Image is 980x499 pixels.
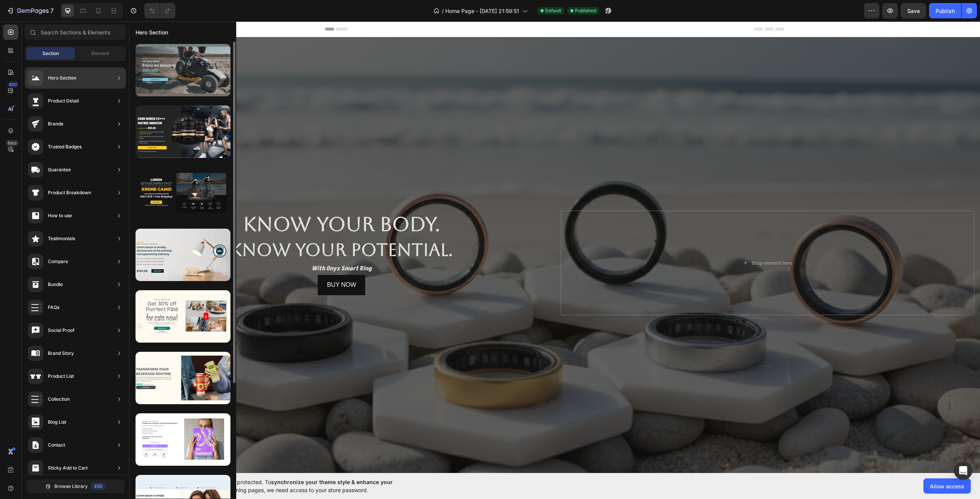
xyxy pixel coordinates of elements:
[48,372,74,380] div: Product List
[7,81,18,88] div: 450
[48,120,63,128] div: Brands
[50,6,54,15] p: 7
[48,464,88,472] div: Sticky Add to Cart
[198,258,227,269] p: buy now
[26,479,124,493] button: Browse Library450
[48,166,71,174] div: Guarantee
[48,235,75,242] div: Testimonials
[954,462,972,480] div: Open Intercom Messenger
[48,74,76,82] div: Hero Section
[48,304,59,311] div: FAQs
[183,243,243,251] strong: With Onyx Smart Ring
[930,482,964,490] span: Allow access
[48,327,75,334] div: Social Proof
[907,8,920,14] span: Save
[623,239,663,245] div: Drop element here
[48,349,74,357] div: Brand Story
[189,254,236,274] a: buy now
[48,212,72,219] div: How to use
[545,7,561,14] span: Default
[445,7,519,15] span: Home Page - [DATE] 21:59:51
[936,7,955,15] div: Publish
[929,3,961,18] button: Publish
[25,24,126,40] input: Search Sections & Elements
[48,143,82,151] div: Trusted Badges
[48,395,70,403] div: Collection
[129,21,980,473] iframe: Design area
[3,3,57,18] button: 7
[91,483,106,490] div: 450
[575,7,596,14] span: Published
[144,3,175,18] div: Undo/Redo
[48,258,68,265] div: Compare
[54,483,88,490] span: Browse Library
[48,97,79,105] div: Product Detail
[923,478,971,494] button: Allow access
[178,478,423,494] span: Your page is password protected. To when designing pages, we need access to your store password.
[901,3,926,18] button: Save
[42,50,59,57] span: Section
[48,418,66,426] div: Blog List
[91,50,109,57] span: Element
[48,281,63,288] div: Bundle
[442,7,444,15] span: /
[48,441,65,449] div: Contact
[48,189,91,197] div: Product Breakdown
[6,140,18,146] div: Beta
[178,479,393,493] span: synchronize your theme style & enhance your experience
